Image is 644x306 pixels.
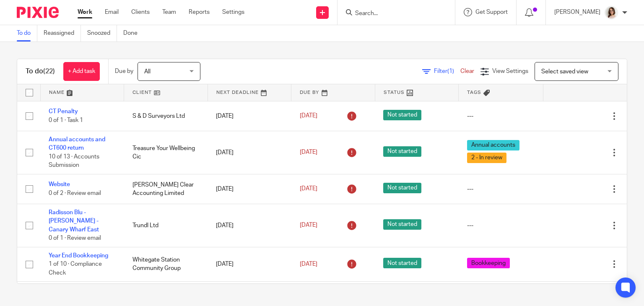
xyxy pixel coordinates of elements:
a: Reports [189,8,210,16]
span: 10 of 13 · Accounts Submission [49,154,99,169]
span: 1 of 10 · Compliance Check [49,261,102,276]
td: [DATE] [208,204,291,247]
a: Work [78,8,92,16]
span: Bookkeeping [467,258,510,268]
a: To do [17,25,37,41]
span: Tags [467,90,481,95]
a: Website [49,182,70,187]
a: Email [105,8,119,16]
span: [DATE] [300,186,317,192]
td: [DATE] [208,247,291,281]
a: Settings [222,8,244,16]
span: [DATE] [300,113,317,119]
span: 0 of 2 · Review email [49,190,101,196]
a: Clients [131,8,150,16]
span: Select saved view [541,69,588,75]
a: Radisson Blu - [PERSON_NAME] - Canary Wharf East [49,210,99,233]
span: 0 of 1 · Task 1 [49,117,83,123]
span: Not started [383,146,421,157]
h1: To do [26,67,55,76]
span: 0 of 1 · Review email [49,235,101,241]
a: Done [123,25,144,41]
td: [DATE] [208,174,291,204]
span: Annual accounts [467,140,519,150]
img: Pixie [17,7,59,18]
a: Snoozed [87,25,117,41]
span: View Settings [492,68,528,74]
span: Filter [434,68,460,74]
span: (1) [447,68,454,74]
a: CT Penalty [49,109,78,114]
p: [PERSON_NAME] [554,8,600,16]
input: Search [354,10,430,18]
td: [DATE] [208,101,291,131]
td: Treasure Your Wellbeing Cic [124,131,208,174]
span: [DATE] [300,223,317,228]
td: [DATE] [208,131,291,174]
span: Get Support [475,9,508,15]
span: All [144,69,151,75]
p: Due by [115,67,133,75]
span: 2 - In review [467,153,506,163]
a: Reassigned [44,25,81,41]
a: Team [162,8,176,16]
a: Clear [460,68,474,74]
a: + Add task [63,62,100,81]
span: Not started [383,183,421,193]
a: Annual accounts and CT600 return [49,137,105,151]
div: --- [467,112,535,120]
td: S & D Surveyors Ltd [124,101,208,131]
span: [DATE] [300,150,317,156]
a: Year End Bookkeeping [49,253,108,259]
span: Not started [383,258,421,268]
div: --- [467,185,535,193]
td: Trundl Ltd [124,204,208,247]
img: Caroline%20-%20HS%20-%20LI.png [605,6,618,19]
span: (22) [43,68,55,75]
div: --- [467,221,535,230]
td: Whitegate Station Community Group [124,247,208,281]
span: Not started [383,110,421,120]
span: [DATE] [300,261,317,267]
td: [PERSON_NAME] Clear Accounting Limited [124,174,208,204]
span: Not started [383,219,421,230]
